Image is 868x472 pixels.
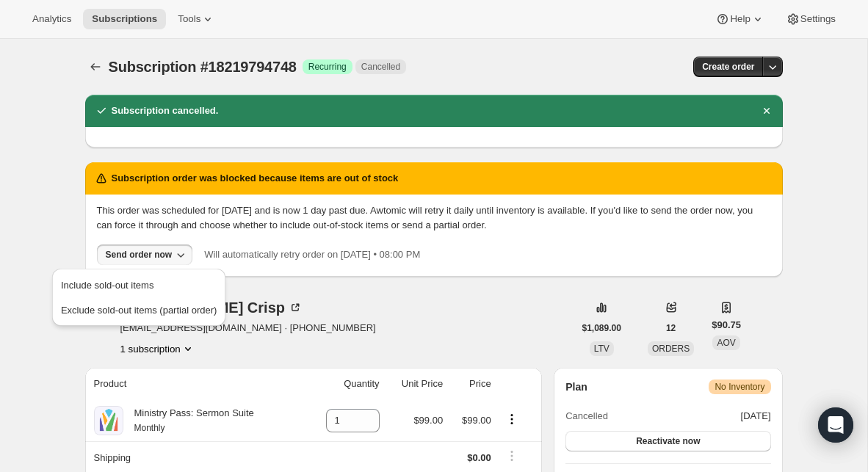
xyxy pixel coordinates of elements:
button: Settings [777,9,845,29]
span: Reactivate now [636,435,700,447]
button: Subscriptions [83,9,166,29]
button: Dismiss notification [756,101,777,121]
button: Send order now [97,244,193,265]
span: Recurring [308,61,347,73]
span: Subscription #18219794748 [109,59,297,75]
span: Tools [178,13,200,25]
span: Help [730,13,750,25]
h2: Plan [565,380,587,394]
span: $90.75 [712,318,741,333]
button: Product actions [120,341,195,356]
span: [DATE] [741,409,771,424]
th: Price [447,368,496,400]
p: Will automatically retry order on [DATE] • 08:00 PM [204,247,420,262]
span: Subscriptions [92,13,157,25]
span: $1,089.00 [582,322,621,334]
span: Analytics [32,13,71,25]
button: Reactivate now [565,431,770,451]
button: $1,089.00 [574,318,630,338]
button: Shipping actions [500,448,524,464]
th: Unit Price [384,368,448,400]
button: Create order [693,57,763,77]
div: Open Intercom Messenger [818,407,853,443]
small: Monthly [134,423,165,433]
button: Product actions [500,411,524,427]
span: Cancelled [565,409,608,424]
button: Help [706,9,773,29]
div: Ministry Pass: Sermon Suite [123,406,254,435]
span: Create order [702,61,754,73]
th: Product [85,368,305,400]
th: Quantity [305,368,384,400]
p: This order was scheduled for [DATE] and is now 1 day past due. Awtomic will retry it daily until ... [97,203,771,233]
button: Tools [169,9,224,29]
span: [EMAIL_ADDRESS][DOMAIN_NAME] · [PHONE_NUMBER] [120,321,376,335]
span: 12 [666,322,676,334]
span: No Inventory [715,381,764,393]
span: ORDERS [652,344,690,354]
span: Settings [800,13,836,25]
span: LTV [594,344,610,354]
h2: Subscription cancelled. [112,104,219,118]
span: Cancelled [361,61,400,73]
span: $99.00 [413,415,443,426]
button: Subscriptions [85,57,106,77]
button: Analytics [23,9,80,29]
div: Send order now [106,249,173,261]
img: product img [94,406,123,435]
button: 12 [657,318,684,338]
h2: Subscription order was blocked because items are out of stock [112,171,399,186]
span: Include sold-out items [61,280,153,291]
span: $99.00 [462,415,491,426]
span: Exclude sold-out items (partial order) [61,305,217,316]
span: $0.00 [467,452,491,463]
span: AOV [717,338,735,348]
